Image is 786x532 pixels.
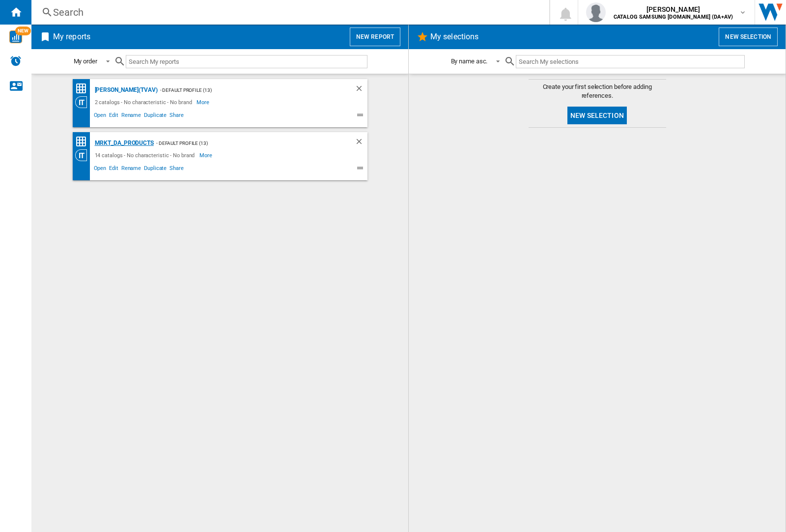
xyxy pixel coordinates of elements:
[75,136,92,148] div: Price Matrix
[92,84,158,96] div: [PERSON_NAME](TVAV)
[614,4,733,14] span: [PERSON_NAME]
[92,164,108,175] span: Open
[92,137,154,149] div: MRKT_DA_PRODUCTS
[120,111,142,122] span: Rename
[355,84,367,96] div: Delete
[126,55,367,68] input: Search My reports
[614,14,733,20] b: CATALOG SAMSUNG [DOMAIN_NAME] (DA+AV)
[92,111,108,122] span: Open
[158,84,335,96] div: - Default profile (13)
[51,28,92,46] h2: My reports
[355,137,367,149] div: Delete
[168,111,185,122] span: Share
[428,28,480,46] h2: My selections
[154,137,335,149] div: - Default profile (13)
[350,28,400,46] button: New report
[92,149,200,161] div: 14 catalogs - No characteristic - No brand
[9,30,22,43] img: wise-card.svg
[75,149,92,161] div: Category View
[719,28,778,46] button: New selection
[196,96,211,108] span: More
[120,164,142,175] span: Rename
[75,83,92,95] div: Price Matrix
[168,164,185,175] span: Share
[92,96,197,108] div: 2 catalogs - No characteristic - No brand
[15,27,31,35] span: NEW
[199,149,214,161] span: More
[74,57,97,65] div: My order
[451,57,488,65] div: By name asc.
[10,55,22,67] img: alerts-logo.svg
[108,111,120,122] span: Edit
[516,55,744,68] input: Search My selections
[108,164,120,175] span: Edit
[586,2,606,22] img: profile.jpg
[529,83,666,100] span: Create your first selection before adding references.
[142,164,168,175] span: Duplicate
[75,96,92,108] div: Category View
[53,5,524,19] div: Search
[567,107,627,124] button: New selection
[142,111,168,122] span: Duplicate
